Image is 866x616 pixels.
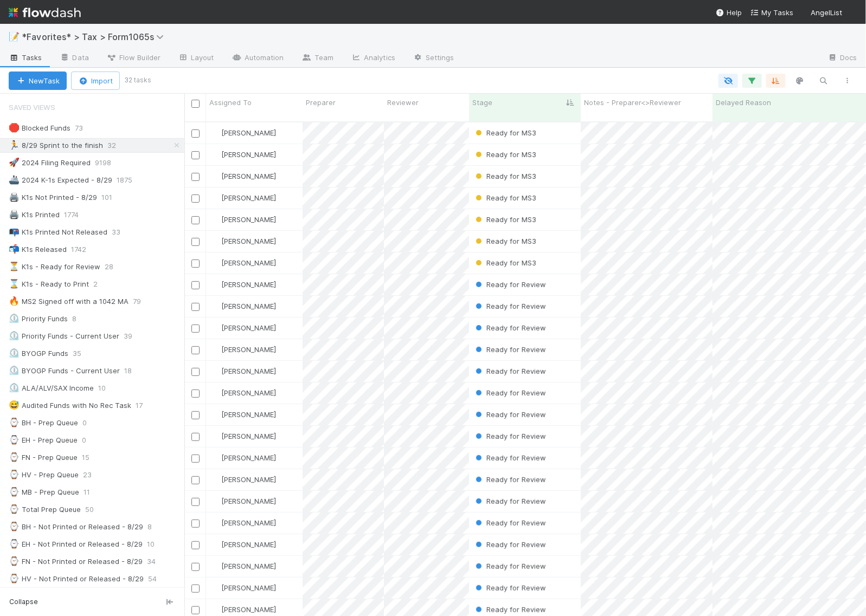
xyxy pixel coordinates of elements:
[473,172,536,180] span: Ready for MS3
[9,572,144,586] div: HV - Not Printed or Released - 8/29
[191,260,200,268] input: Toggle Row Selected
[811,8,842,17] span: AngelList
[473,214,536,225] div: Ready for MS3
[191,303,200,311] input: Toggle Row Selected
[473,474,546,485] div: Ready for Review
[210,344,276,355] div: [PERSON_NAME]
[211,172,220,180] img: avatar_711f55b7-5a46-40da-996f-bc93b6b86381.png
[191,346,200,354] input: Toggle Row Selected
[107,139,127,152] span: 32
[221,280,276,289] span: [PERSON_NAME]
[106,52,161,63] span: Flow Builder
[473,539,546,550] div: Ready for Review
[211,237,220,245] img: avatar_711f55b7-5a46-40da-996f-bc93b6b86381.png
[124,75,151,85] small: 32 tasks
[147,520,163,534] span: 8
[9,435,20,444] span: ⌚
[473,215,536,224] span: Ready for MS3
[147,537,165,551] span: 10
[9,227,20,236] span: 📭
[9,277,89,291] div: K1s - Ready to Print
[473,517,546,528] div: Ready for Review
[9,400,20,410] span: 😅
[9,383,20,392] span: ⏲️
[101,191,123,204] span: 101
[211,518,220,527] img: avatar_d45d11ee-0024-4901-936f-9df0a9cc3b4e.png
[211,410,220,419] img: avatar_e41e7ae5-e7d9-4d8d-9f56-31b0d7a2f4fd.png
[9,139,103,152] div: 8/29 Sprint to the finish
[211,605,220,614] img: avatar_711f55b7-5a46-40da-996f-bc93b6b86381.png
[473,583,546,592] span: Ready for Review
[124,364,143,378] span: 18
[211,280,220,289] img: avatar_e41e7ae5-e7d9-4d8d-9f56-31b0d7a2f4fd.png
[71,72,120,90] button: Import
[211,193,220,202] img: avatar_711f55b7-5a46-40da-996f-bc93b6b86381.png
[210,279,276,290] div: [PERSON_NAME]
[210,257,276,268] div: [PERSON_NAME]
[306,97,336,108] span: Preparer
[211,453,220,462] img: avatar_d45d11ee-0024-4901-936f-9df0a9cc3b4e.png
[473,171,536,181] div: Ready for MS3
[148,572,168,586] span: 54
[211,323,220,332] img: avatar_cfa6ccaa-c7d9-46b3-b608-2ec56ecf97ad.png
[221,345,276,354] span: [PERSON_NAME]
[210,561,276,572] div: [PERSON_NAME]
[221,475,276,484] span: [PERSON_NAME]
[117,173,143,187] span: 1875
[85,503,105,516] span: 50
[191,238,200,246] input: Toggle Row Selected
[9,418,20,427] span: ⌚
[211,475,220,484] img: avatar_711f55b7-5a46-40da-996f-bc93b6b86381.png
[473,236,536,247] div: Ready for MS3
[473,366,546,377] div: Ready for Review
[9,539,20,548] span: ⌚
[210,517,276,528] div: [PERSON_NAME]
[191,606,200,614] input: Toggle Row Selected
[9,52,42,63] span: Tasks
[84,485,101,499] span: 11
[716,97,771,108] span: Delayed Reason
[9,72,67,90] button: NewTask
[9,121,70,135] div: Blocked Funds
[9,260,100,274] div: K1s - Ready for Review
[9,556,20,566] span: ⌚
[9,364,120,378] div: BYOGP Funds - Current User
[211,497,220,505] img: avatar_711f55b7-5a46-40da-996f-bc93b6b86381.png
[221,540,276,549] span: [PERSON_NAME]
[191,129,200,138] input: Toggle Row Selected
[473,237,536,245] span: Ready for MS3
[210,431,276,442] div: [PERSON_NAME]
[9,504,20,514] span: ⌚
[221,605,276,614] span: [PERSON_NAME]
[191,563,200,571] input: Toggle Row Selected
[221,128,276,137] span: [PERSON_NAME]
[9,192,20,202] span: 🖨️
[147,555,166,568] span: 34
[473,344,546,355] div: Ready for Review
[221,518,276,527] span: [PERSON_NAME]
[223,50,293,67] a: Automation
[473,409,546,420] div: Ready for Review
[210,409,276,420] div: [PERSON_NAME]
[211,540,220,549] img: avatar_711f55b7-5a46-40da-996f-bc93b6b86381.png
[9,537,143,551] div: EH - Not Printed or Released - 8/29
[9,470,20,479] span: ⌚
[210,387,276,398] div: [PERSON_NAME]
[221,323,276,332] span: [PERSON_NAME]
[9,555,143,568] div: FN - Not Printed or Released - 8/29
[221,562,276,570] span: [PERSON_NAME]
[64,208,89,222] span: 1774
[71,243,97,256] span: 1742
[221,367,276,375] span: [PERSON_NAME]
[473,387,546,398] div: Ready for Review
[473,280,546,289] span: Ready for Review
[473,257,536,268] div: Ready for MS3
[473,302,546,310] span: Ready for Review
[9,485,79,499] div: MB - Prep Queue
[473,301,546,312] div: Ready for Review
[210,539,276,550] div: [PERSON_NAME]
[82,433,97,447] span: 0
[211,367,220,375] img: avatar_66854b90-094e-431f-b713-6ac88429a2b8.png
[473,540,546,549] span: Ready for Review
[473,367,546,375] span: Ready for Review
